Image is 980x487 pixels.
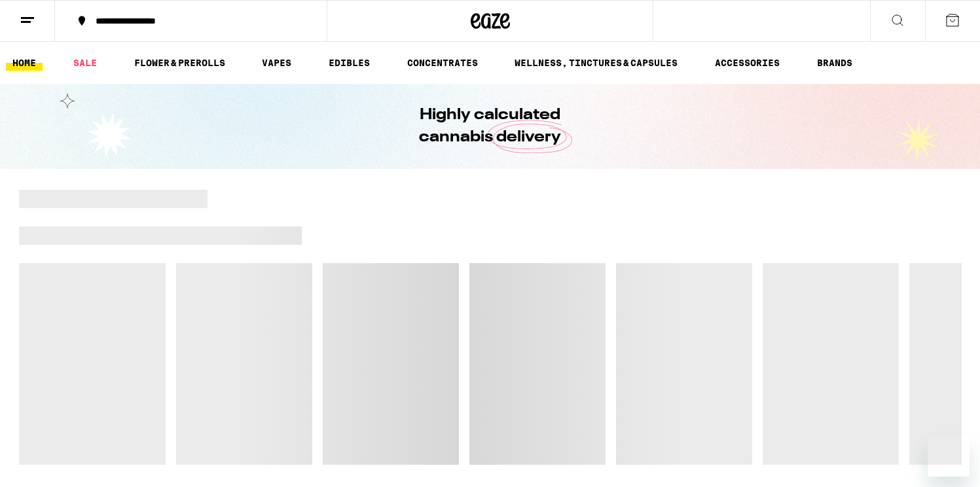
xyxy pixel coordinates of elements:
iframe: Button to launch messaging window [928,435,970,477]
a: FLOWER & PREROLLS [128,55,232,71]
a: VAPES [255,55,298,71]
a: WELLNESS, TINCTURES & CAPSULES [508,55,684,71]
a: HOME [6,55,43,71]
a: EDIBLES [322,55,376,71]
h1: Highly calculated cannabis delivery [382,104,598,149]
a: BRANDS [810,55,859,71]
a: SALE [67,55,103,71]
a: CONCENTRATES [401,55,484,71]
a: ACCESSORIES [708,55,786,71]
